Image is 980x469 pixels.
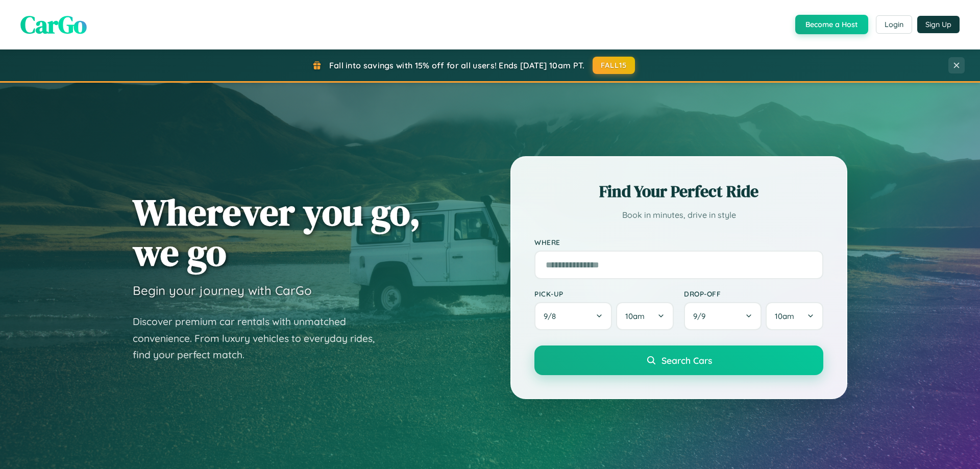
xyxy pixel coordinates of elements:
[534,180,823,203] h2: Find Your Perfect Ride
[775,311,794,321] span: 10am
[133,313,388,363] p: Discover premium car rentals with unmatched convenience. From luxury vehicles to everyday rides, ...
[133,283,312,298] h3: Begin your journey with CarGo
[625,311,645,321] span: 10am
[593,57,635,74] button: FALL15
[917,16,960,33] button: Sign Up
[693,311,710,321] span: 9 / 9
[661,355,712,366] span: Search Cars
[766,302,823,330] button: 10am
[329,60,585,70] span: Fall into savings with 15% off for all users! Ends [DATE] 10am PT.
[534,208,823,223] p: Book in minutes, drive in style
[616,302,674,330] button: 10am
[534,238,823,246] label: Where
[534,345,823,375] button: Search Cars
[544,311,561,321] span: 9 / 8
[20,8,87,41] span: CarGo
[133,192,421,273] h1: Wherever you go, we go
[684,289,823,298] label: Drop-off
[534,289,674,298] label: Pick-up
[534,302,612,330] button: 9/8
[684,302,762,330] button: 9/9
[876,15,912,34] button: Login
[795,15,868,34] button: Become a Host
